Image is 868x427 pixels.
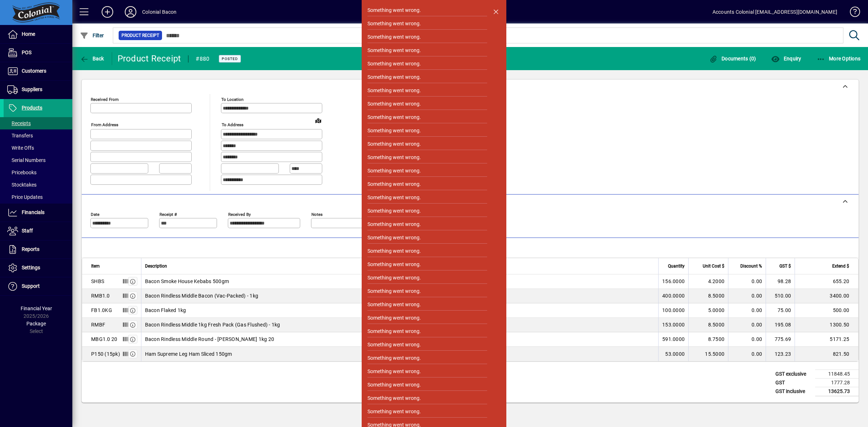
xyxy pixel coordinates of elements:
[367,408,421,415] div: Something went wrong.
[4,44,72,62] a: POS
[367,127,421,134] div: Something went wrong.
[7,157,46,163] span: Serial Numbers
[844,1,859,25] a: Knowledge Base
[367,234,421,242] div: Something went wrong.
[709,56,756,61] span: Documents (0)
[769,52,803,65] button: Enquiry
[367,167,421,175] div: Something went wrong.
[772,370,815,378] td: GST exclusive
[771,56,801,61] span: Enquiry
[80,33,104,38] span: Filter
[658,332,688,347] td: 591.0000
[367,60,421,68] div: Something went wrong.
[4,222,72,240] a: Staff
[22,283,40,289] span: Support
[7,145,34,151] span: Write Offs
[367,287,421,295] div: Something went wrong.
[91,307,112,314] div: FB1.0KG
[22,50,31,55] span: POS
[367,341,421,349] div: Something went wrong.
[4,142,72,154] a: Write Offs
[7,182,37,188] span: Stocktakes
[658,318,688,332] td: 153.0000
[7,133,33,138] span: Transfers
[367,180,421,188] div: Something went wrong.
[91,278,104,285] div: SHBS
[708,321,725,328] span: 8.5000
[708,336,725,343] span: 8.7500
[815,387,859,396] td: 13625.73
[196,53,209,65] div: #880
[145,262,167,270] span: Description
[228,212,251,217] mat-label: Received by
[367,261,421,268] div: Something went wrong.
[708,292,725,299] span: 8.5000
[766,274,795,289] td: 98.28
[22,246,39,252] span: Reports
[141,289,659,303] td: Bacon Rindless Middle Bacon (Vac-Packed) - 1kg
[4,204,72,222] a: Financials
[766,289,795,303] td: 510.00
[26,321,46,326] span: Package
[367,314,421,322] div: Something went wrong.
[708,278,725,285] span: 4.2000
[91,262,100,270] span: Item
[367,328,421,335] div: Something went wrong.
[832,262,849,270] span: Extend $
[22,228,33,234] span: Staff
[728,332,766,347] td: 0.00
[740,262,762,270] span: Discount %
[668,262,685,270] span: Quantity
[795,347,858,361] td: 821.50
[22,105,42,111] span: Products
[91,212,99,217] mat-label: Date
[708,307,725,314] span: 5.0000
[159,212,177,217] mat-label: Receipt #
[141,274,659,289] td: Bacon Smoke House Kebabs 500gm
[728,274,766,289] td: 0.00
[122,32,159,39] span: Product Receipt
[367,381,421,389] div: Something went wrong.
[658,289,688,303] td: 400.0000
[795,274,858,289] td: 655.20
[118,53,181,64] div: Product Receipt
[367,368,421,375] div: Something went wrong.
[817,56,861,61] span: More Options
[311,212,323,217] mat-label: Notes
[80,56,104,61] span: Back
[91,321,105,328] div: RMBF
[815,378,859,387] td: 1777.28
[22,31,35,37] span: Home
[766,303,795,318] td: 75.00
[4,117,72,129] a: Receipts
[4,240,72,259] a: Reports
[795,303,858,318] td: 500.00
[815,370,859,378] td: 11848.45
[141,332,659,347] td: Bacon Rindless Middle Round - [PERSON_NAME] 1kg 20
[91,292,110,299] div: RMB1.0
[22,86,42,92] span: Suppliers
[4,179,72,191] a: Stocktakes
[795,332,858,347] td: 5171.25
[91,97,119,102] mat-label: Received From
[4,25,72,43] a: Home
[772,378,815,387] td: GST
[815,52,863,65] button: More Options
[367,221,421,228] div: Something went wrong.
[4,129,72,142] a: Transfers
[367,247,421,255] div: Something went wrong.
[4,154,72,166] a: Serial Numbers
[4,277,72,295] a: Support
[658,303,688,318] td: 100.0000
[728,289,766,303] td: 0.00
[7,170,37,175] span: Pricebooks
[367,140,421,148] div: Something went wrong.
[367,73,421,81] div: Something went wrong.
[707,52,758,65] button: Documents (0)
[91,336,117,343] div: MBG1.0 20
[766,318,795,332] td: 195.08
[221,97,243,102] mat-label: To location
[4,259,72,277] a: Settings
[367,354,421,362] div: Something went wrong.
[367,274,421,282] div: Something went wrong.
